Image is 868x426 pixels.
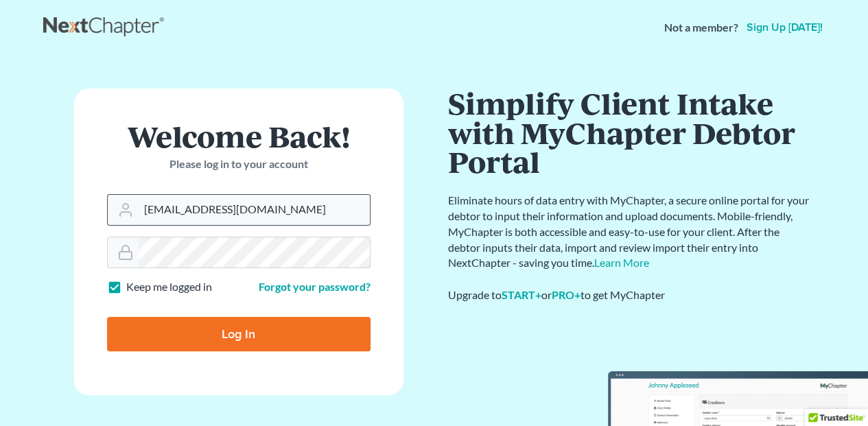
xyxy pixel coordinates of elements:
a: Learn More [594,256,649,269]
a: PRO+ [552,288,580,301]
label: Keep me logged in [126,279,212,295]
h1: Welcome Back! [107,121,371,151]
p: Please log in to your account [107,156,371,172]
div: Upgrade to or to get MyChapter [448,287,812,303]
input: Log In [107,317,371,351]
p: Eliminate hours of data entry with MyChapter, a secure online portal for your debtor to input the... [448,193,812,271]
a: Forgot your password? [259,280,371,293]
a: START+ [502,288,541,301]
strong: Not a member? [664,20,738,36]
input: Email Address [139,195,370,225]
h1: Simplify Client Intake with MyChapter Debtor Portal [448,88,812,176]
a: Sign up [DATE]! [744,22,825,33]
